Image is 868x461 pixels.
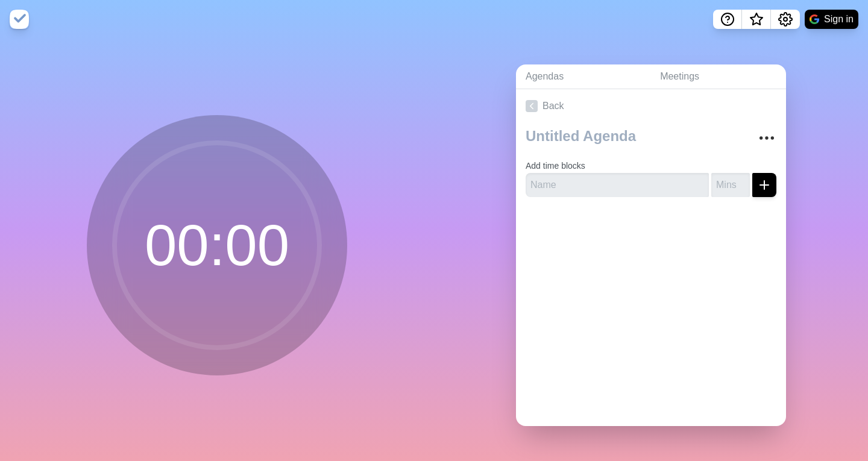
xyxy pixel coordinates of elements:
button: What’s new [742,10,771,29]
button: Settings [771,10,800,29]
button: Sign in [805,10,858,29]
button: Help [713,10,742,29]
img: timeblocks logo [10,10,29,29]
img: google logo [810,14,819,24]
a: Meetings [650,64,786,89]
a: Back [516,89,786,123]
input: Name [526,173,709,197]
a: Agendas [516,64,650,89]
input: Mins [711,173,750,197]
button: More [755,126,779,150]
label: Add time blocks [526,161,585,171]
